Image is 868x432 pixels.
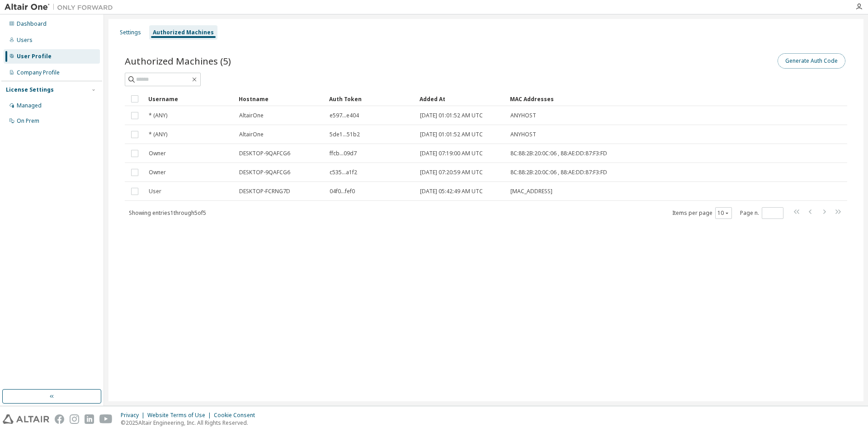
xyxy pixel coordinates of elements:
div: Privacy [121,412,147,419]
img: youtube.svg [99,414,113,424]
div: Settings [120,29,141,36]
span: AltairOne [239,131,264,138]
img: altair_logo.svg [3,414,49,424]
span: DESKTOP-9QAFCG6 [239,169,290,176]
span: Owner [149,150,166,157]
span: ffcb...09d7 [330,150,357,157]
div: MAC Addresses [510,92,752,106]
img: instagram.svg [70,414,79,424]
div: Company Profile [17,69,60,76]
span: e597...e404 [330,112,359,119]
span: [DATE] 01:01:52 AM UTC [420,112,483,119]
span: ANYHOST [510,112,536,119]
span: Page n. [740,207,783,219]
span: Showing entries 1 through 5 of 5 [129,209,206,217]
div: Auth Token [329,92,412,106]
div: Website Terms of Use [147,412,214,419]
img: facebook.svg [55,414,64,424]
span: Authorized Machines (5) [125,55,231,67]
span: ANYHOST [510,131,536,138]
span: [DATE] 07:19:00 AM UTC [420,150,483,157]
span: [DATE] 01:01:52 AM UTC [420,131,483,138]
button: Generate Auth Code [778,53,845,69]
span: 5de1...51b2 [330,131,360,138]
span: * (ANY) [149,131,167,138]
div: Authorized Machines [153,29,214,36]
span: AltairOne [239,112,264,119]
div: Users [17,37,33,44]
span: [MAC_ADDRESS] [510,188,552,195]
span: 8C:88:2B:20:0C:06 , 88:AE:DD:87:F3:FD [510,169,607,176]
div: Dashboard [17,20,47,28]
span: 04f0...fef0 [330,188,355,195]
span: DESKTOP-9QAFCG6 [239,150,290,157]
div: License Settings [6,86,54,93]
span: [DATE] 07:20:59 AM UTC [420,169,483,176]
span: Items per page [672,207,732,219]
button: 10 [717,209,730,217]
img: Altair One [5,3,118,12]
div: Hostname [239,92,322,106]
span: c535...a1f2 [330,169,357,176]
div: Username [148,92,231,106]
div: Cookie Consent [214,412,260,419]
span: Owner [149,169,166,176]
span: DESKTOP-FCRNG7D [239,188,290,195]
span: 8C:88:2B:20:0C:06 , 88:AE:DD:87:F3:FD [510,150,607,157]
span: [DATE] 05:42:49 AM UTC [420,188,483,195]
div: User Profile [17,53,52,60]
div: Added At [420,92,503,106]
div: Managed [17,102,42,109]
img: linkedin.svg [85,414,94,424]
span: User [149,188,161,195]
span: * (ANY) [149,112,167,119]
p: © 2025 Altair Engineering, Inc. All Rights Reserved. [121,419,260,427]
div: On Prem [17,117,39,125]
